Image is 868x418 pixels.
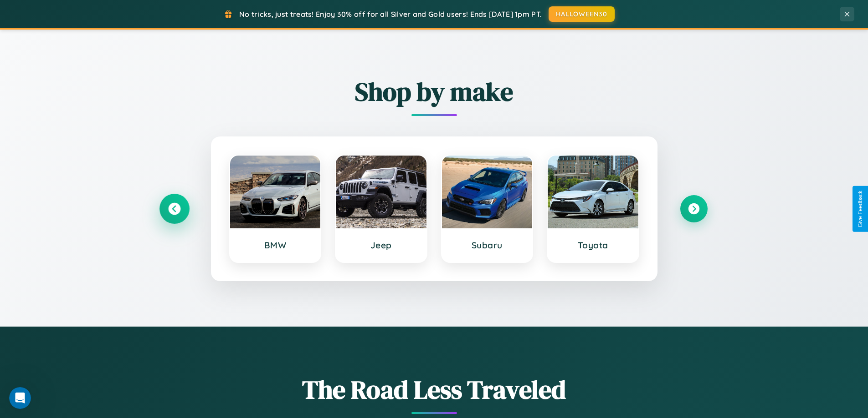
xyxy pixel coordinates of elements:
[857,191,863,227] div: Give Feedback
[451,240,524,251] h3: Subaru
[549,6,615,22] button: HALLOWEEN30
[239,240,312,251] h3: BMW
[161,372,708,407] h1: The Road Less Traveled
[161,74,708,109] h2: Shop by make
[345,240,417,251] h3: Jeep
[9,387,31,409] iframe: Intercom live chat
[557,240,629,251] h3: Toyota
[239,10,542,19] span: No tricks, just treats! Enjoy 30% off for all Silver and Gold users! Ends [DATE] 1pm PT.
